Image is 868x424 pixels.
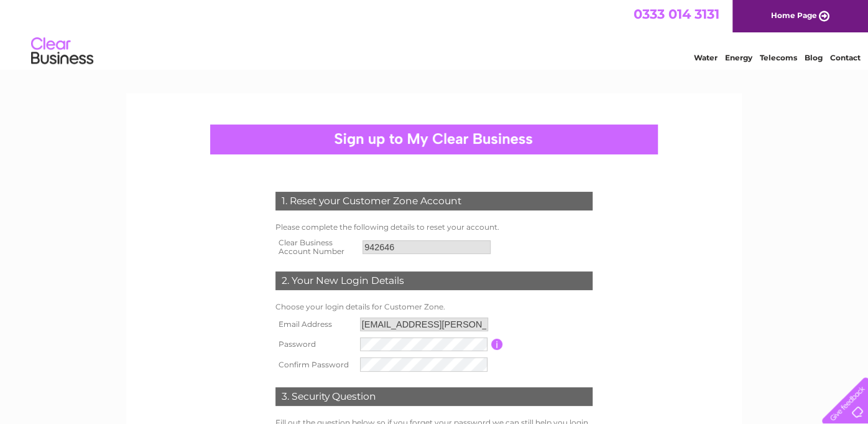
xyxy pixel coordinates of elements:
td: Please complete the following details to reset your account. [272,220,596,235]
a: Contact [830,53,861,62]
input: Information [491,339,503,350]
div: 1. Reset your Customer Zone Account [275,192,593,210]
th: Confirm Password [272,354,357,374]
th: Clear Business Account Number [272,235,359,260]
a: Telecoms [760,53,797,62]
td: Choose your login details for Customer Zone. [272,299,596,314]
div: Clear Business is a trading name of Verastar Limited (registered in [GEOGRAPHIC_DATA] No. 3667643... [141,7,729,60]
a: Energy [725,53,752,62]
a: Blog [805,53,823,62]
div: 2. Your New Login Details [275,271,593,290]
img: logo.png [30,32,94,70]
a: 0333 014 3131 [634,6,719,22]
th: Password [272,334,357,354]
th: Email Address [272,314,357,334]
a: Water [694,53,718,62]
div: 3. Security Question [275,387,593,406]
